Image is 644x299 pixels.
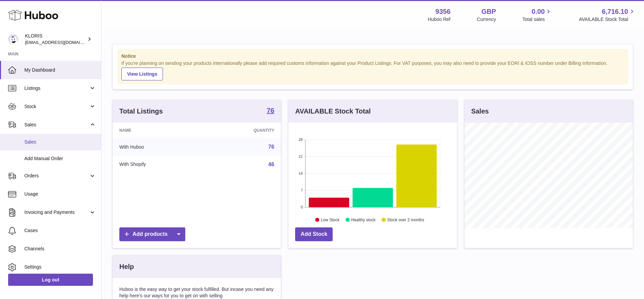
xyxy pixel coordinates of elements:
[8,274,93,286] a: Log out
[428,16,451,23] div: Huboo Ref
[119,227,185,241] a: Add products
[301,205,303,209] text: 0
[113,138,204,156] td: With Huboo
[295,227,333,241] a: Add Stock
[8,34,18,44] img: huboo@kloriscbd.com
[24,209,89,216] span: Invoicing and Payments
[602,7,628,16] span: 6,716.10
[299,154,303,158] text: 21
[268,161,275,167] a: 46
[267,107,274,115] a: 76
[579,16,636,23] span: AVAILABLE Stock Total
[387,217,424,222] text: Stock over 2 months
[268,144,275,150] a: 76
[477,16,496,23] div: Currency
[435,7,451,16] strong: 9356
[267,107,274,114] strong: 76
[113,123,204,138] th: Name
[24,122,89,128] span: Sales
[24,139,96,145] span: Sales
[24,85,89,92] span: Listings
[25,40,99,45] span: [EMAIL_ADDRESS][DOMAIN_NAME]
[24,227,96,234] span: Cases
[471,107,489,116] h3: Sales
[24,103,89,110] span: Stock
[24,173,89,179] span: Orders
[24,191,96,197] span: Usage
[24,67,96,73] span: My Dashboard
[121,60,624,80] div: If you're planning on sending your products internationally please add required customs informati...
[24,246,96,252] span: Channels
[351,217,376,222] text: Healthy stock
[121,68,163,80] a: View Listings
[532,7,545,16] span: 0.00
[24,264,96,270] span: Settings
[481,7,496,16] strong: GBP
[299,171,303,175] text: 14
[522,16,552,23] span: Total sales
[24,155,96,162] span: Add Manual Order
[321,217,340,222] text: Low Stock
[522,7,552,23] a: 0.00 Total sales
[579,7,636,23] a: 6,716.10 AVAILABLE Stock Total
[25,33,86,46] div: KLORIS
[113,156,204,173] td: With Shopify
[295,107,371,116] h3: AVAILABLE Stock Total
[119,286,274,299] p: Huboo is the easy way to get your stock fulfilled. But incase you need any help here's our ways f...
[121,53,624,59] strong: Notice
[204,123,281,138] th: Quantity
[119,107,163,116] h3: Total Listings
[301,188,303,192] text: 7
[119,262,134,271] h3: Help
[299,138,303,142] text: 28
